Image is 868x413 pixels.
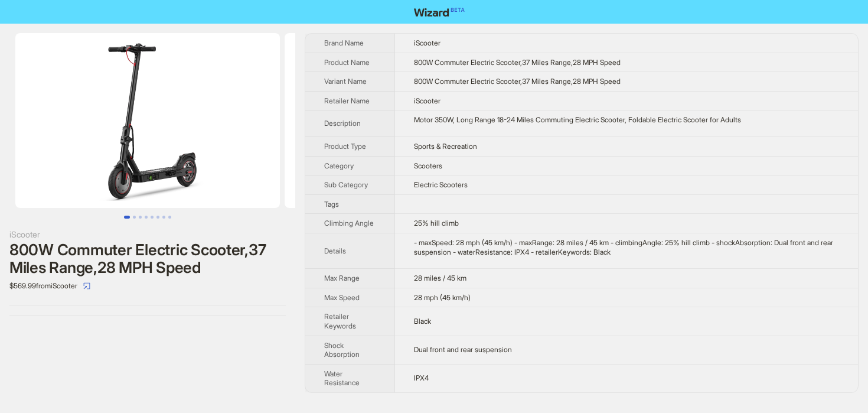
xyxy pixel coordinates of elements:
[324,369,360,388] span: Water Resistance
[414,161,442,170] span: Scooters
[145,216,148,219] button: Go to slide 4
[15,33,280,208] img: 800W Commuter Electric Scooter,37 Miles Range,28 MPH Speed 800W Commuter Electric Scooter,37 Mile...
[324,58,370,67] span: Product Name
[162,216,165,219] button: Go to slide 7
[324,219,374,227] span: Climbing Angle
[156,216,159,219] button: Go to slide 6
[9,277,286,295] div: $569.99 from iScooter
[324,274,360,282] span: Max Range
[414,293,471,302] span: 28 mph (45 km/h)
[324,293,360,302] span: Max Speed
[414,345,512,354] span: Dual front and rear suspension
[324,77,367,86] span: Variant Name
[414,180,468,189] span: Electric Scooters
[324,96,370,105] span: Retailer Name
[139,216,142,219] button: Go to slide 3
[324,180,368,189] span: Sub Category
[168,216,171,219] button: Go to slide 8
[151,216,154,219] button: Go to slide 5
[414,77,621,86] span: 800W Commuter Electric Scooter,37 Miles Range,28 MPH Speed
[414,115,839,125] div: Motor 350W, Long Range 18-24 Miles Commuting Electric Scooter, Foldable Electric Scooter for Adults
[414,96,440,105] span: iScooter
[9,228,286,241] div: iScooter
[285,33,549,208] img: 800W Commuter Electric Scooter,37 Miles Range,28 MPH Speed 800W Commuter Electric Scooter,37 Mile...
[414,274,466,282] span: 28 miles / 45 km
[133,216,136,219] button: Go to slide 2
[324,142,366,151] span: Product Type
[324,161,354,170] span: Category
[9,241,286,277] div: 800W Commuter Electric Scooter,37 Miles Range,28 MPH Speed
[414,142,477,151] span: Sports & Recreation
[414,58,621,67] span: 800W Commuter Electric Scooter,37 Miles Range,28 MPH Speed
[324,312,356,330] span: Retailer Keywords
[414,38,440,47] span: iScooter
[324,38,364,47] span: Brand Name
[324,200,339,209] span: Tags
[124,216,130,219] button: Go to slide 1
[414,219,459,227] span: 25% hill climb
[414,373,429,382] span: IPX4
[324,246,346,255] span: Details
[324,119,361,128] span: Description
[324,341,360,359] span: Shock Absorption
[414,238,839,256] div: - maxSpeed: 28 mph (45 km/h) - maxRange: 28 miles / 45 km - climbingAngle: 25% hill climb - shock...
[414,317,431,326] span: Black
[83,282,90,290] span: select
